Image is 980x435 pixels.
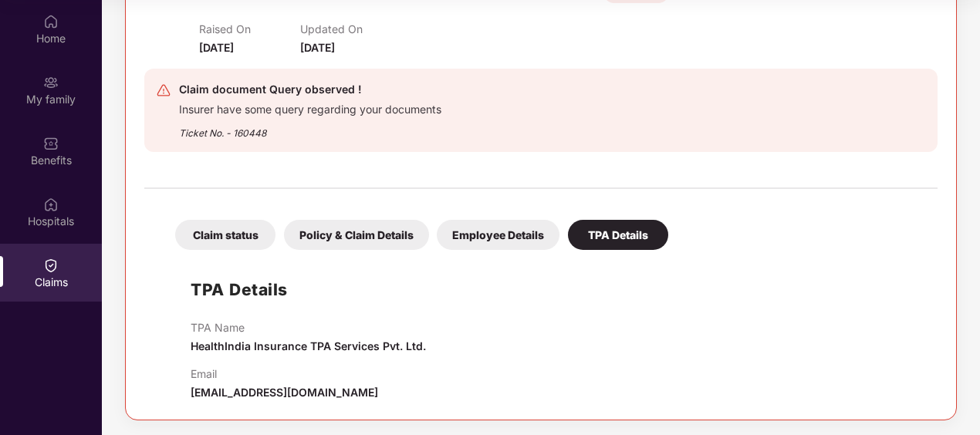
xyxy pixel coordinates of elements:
img: svg+xml;base64,PHN2ZyBpZD0iSG9tZSIgeG1sbnM9Imh0dHA6Ly93d3cudzMub3JnLzIwMDAvc3ZnIiB3aWR0aD0iMjAiIG... [43,14,59,29]
img: svg+xml;base64,PHN2ZyB3aWR0aD0iMjAiIGhlaWdodD0iMjAiIHZpZXdCb3g9IjAgMCAyMCAyMCIgZmlsbD0ibm9uZSIgeG... [43,75,59,90]
p: Raised On [199,22,300,35]
div: Policy & Claim Details [284,220,429,250]
span: HealthIndia Insurance TPA Services Pvt. Ltd. [191,339,426,352]
span: [DATE] [199,41,234,54]
img: svg+xml;base64,PHN2ZyBpZD0iQ2xhaW0iIHhtbG5zPSJodHRwOi8vd3d3LnczLm9yZy8yMDAwL3N2ZyIgd2lkdGg9IjIwIi... [43,258,59,273]
div: TPA Details [568,220,668,250]
p: Updated On [300,22,401,35]
div: Employee Details [437,220,559,250]
img: svg+xml;base64,PHN2ZyBpZD0iQmVuZWZpdHMiIHhtbG5zPSJodHRwOi8vd3d3LnczLm9yZy8yMDAwL3N2ZyIgd2lkdGg9Ij... [43,136,59,151]
p: TPA Name [191,321,426,334]
span: [DATE] [300,41,335,54]
div: Claim document Query observed ! [179,80,441,99]
p: Email [191,367,378,380]
div: Ticket No. - 160448 [179,116,441,140]
div: Claim status [175,220,275,250]
div: Insurer have some query regarding your documents [179,99,441,116]
h1: TPA Details [191,277,288,302]
img: svg+xml;base64,PHN2ZyB4bWxucz0iaHR0cDovL3d3dy53My5vcmcvMjAwMC9zdmciIHdpZHRoPSIyNCIgaGVpZ2h0PSIyNC... [156,83,171,98]
span: [EMAIL_ADDRESS][DOMAIN_NAME] [191,386,378,399]
img: svg+xml;base64,PHN2ZyBpZD0iSG9zcGl0YWxzIiB4bWxucz0iaHR0cDovL3d3dy53My5vcmcvMjAwMC9zdmciIHdpZHRoPS... [43,197,59,212]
